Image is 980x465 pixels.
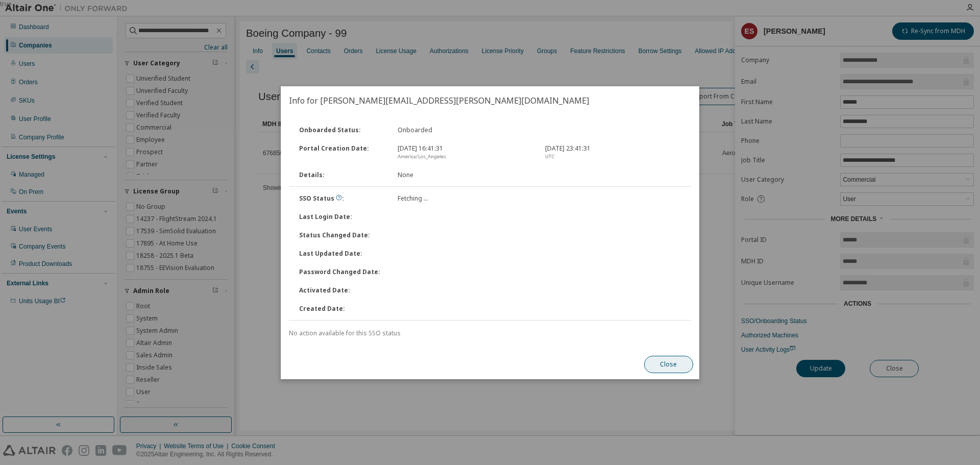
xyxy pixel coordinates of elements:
[398,153,533,161] div: America/Los_Angeles
[293,286,391,295] div: Activated Date :
[391,144,539,161] div: [DATE] 16:41:31
[293,194,391,203] div: SSO Status :
[545,153,680,161] div: UTC
[539,144,687,161] div: [DATE] 23:41:31
[289,329,691,337] div: No action available for this SSO status
[293,126,391,134] div: Onboarded Status :
[293,231,391,239] div: Status Changed Date :
[293,268,391,276] div: Password Changed Date :
[293,305,391,313] div: Created Date :
[293,213,391,221] div: Last Login Date :
[281,86,699,115] h2: Info for [PERSON_NAME][EMAIL_ADDRESS][PERSON_NAME][DOMAIN_NAME]
[644,356,693,373] button: Close
[293,250,391,258] div: Last Updated Date :
[293,171,391,179] div: Details :
[391,171,539,179] div: None
[391,126,539,134] div: Onboarded
[391,194,539,203] div: Fetching ...
[293,144,391,161] div: Portal Creation Date :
